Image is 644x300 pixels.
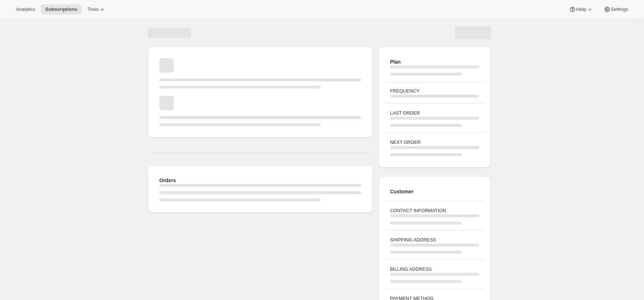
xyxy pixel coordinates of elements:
button: Help [565,4,597,14]
span: Analytics [16,7,35,12]
h3: CONTACT INFORMATION [390,207,479,214]
h2: Customer [390,188,479,195]
h3: BILLING ADDRESS [390,266,479,273]
span: Tools [87,7,99,12]
button: Tools [83,4,110,14]
button: Subscriptions [41,4,82,14]
span: Subscriptions [45,7,77,12]
button: Analytics [12,4,39,14]
button: Settings [599,4,632,14]
h2: Plan [390,58,479,65]
span: Settings [611,7,628,12]
h3: SHIPPING ADDRESS [390,236,479,244]
h3: LAST ORDER [390,110,479,117]
h3: FREQUENCY [390,87,479,95]
span: Help [576,7,586,12]
h2: Orders [159,177,361,184]
h3: NEXT ORDER [390,139,479,146]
